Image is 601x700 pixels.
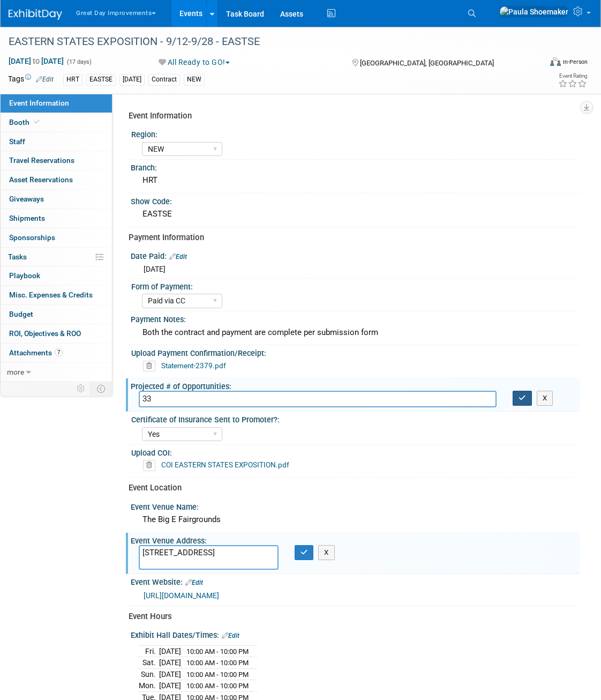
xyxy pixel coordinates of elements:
[159,668,181,680] td: [DATE]
[360,59,494,67] span: [GEOGRAPHIC_DATA], [GEOGRAPHIC_DATA]
[9,99,69,107] span: Event Information
[9,310,33,318] span: Budget
[131,627,580,641] div: Exhibit Hall Dates/Times:
[1,305,112,324] a: Budget
[86,74,116,85] div: EASTSE
[131,311,580,325] div: Payment Notes:
[1,151,112,170] a: Travel Reservations
[1,266,112,285] a: Playbook
[139,324,572,341] div: Both the contract and payment are complete per submission form
[131,412,575,425] div: Certificate of Insurance Sent to Promoter?:
[9,156,74,165] span: Travel Reservations
[131,193,580,207] div: Show Code:
[169,253,187,260] a: Edit
[1,94,112,113] a: Event Information
[139,172,572,189] div: HRT
[9,118,42,126] span: Booth
[66,58,92,65] span: (17 days)
[8,73,54,86] td: Tags
[161,361,226,370] a: Statement-2379.pdf
[131,126,575,140] div: Region:
[139,206,572,222] div: EASTSE
[498,56,588,72] div: Event Format
[55,348,63,356] span: 7
[9,9,62,20] img: ExhibitDay
[186,647,249,656] span: 10:00 AM - 10:00 PM
[186,671,249,679] span: 10:00 AM - 10:00 PM
[9,233,55,242] span: Sponsorships
[34,119,40,125] i: Booth reservation complete
[1,344,112,362] a: Attachments7
[131,533,580,546] div: Event Venue Address:
[131,248,580,262] div: Date Paid:
[9,291,93,299] span: Misc. Expenses & Credits
[139,511,572,528] div: The Big E Fairgrounds
[143,461,160,469] a: Delete attachment?
[131,499,580,512] div: Event Venue Name:
[131,160,580,173] div: Branch:
[131,378,580,392] div: Projected # of Opportunities:
[119,74,145,85] div: [DATE]
[139,657,159,669] td: Sat.
[31,57,41,65] span: to
[63,74,82,85] div: HRT
[499,6,569,18] img: Paula Shoemaker
[9,214,45,222] span: Shipments
[159,645,181,657] td: [DATE]
[159,680,181,692] td: [DATE]
[8,56,64,66] span: [DATE] [DATE]
[9,329,81,338] span: ROI, Objectives & ROO
[8,252,27,261] span: Tasks
[537,391,553,406] button: X
[1,363,112,382] a: more
[91,382,112,396] td: Toggle Event Tabs
[562,58,588,66] div: In-Person
[1,324,112,343] a: ROI, Objectives & ROO
[318,545,335,560] button: X
[1,286,112,304] a: Misc. Expenses & Credits
[186,682,249,690] span: 10:00 AM - 10:00 PM
[1,209,112,228] a: Shipments
[148,74,180,85] div: Contract
[139,645,159,657] td: Fri.
[9,271,40,280] span: Playbook
[7,368,24,376] span: more
[139,680,159,692] td: Mon.
[1,228,112,247] a: Sponsorships
[1,248,112,266] a: Tasks
[131,279,575,292] div: Form of Payment:
[144,591,219,600] a: [URL][DOMAIN_NAME]
[185,579,203,586] a: Edit
[129,110,572,122] div: Event Information
[129,482,572,494] div: Event Location
[1,132,112,151] a: Staff
[131,445,575,458] div: Upload COI:
[9,348,63,357] span: Attachments
[72,382,91,396] td: Personalize Event Tab Strip
[131,574,580,588] div: Event Website:
[161,460,289,469] a: COI EASTERN STATES EXPOSITION.pdf
[9,175,73,184] span: Asset Reservations
[9,195,44,203] span: Giveaways
[550,57,561,66] img: Format-Inperson.png
[184,74,205,85] div: NEW
[36,76,54,83] a: Edit
[1,190,112,208] a: Giveaways
[159,657,181,669] td: [DATE]
[1,170,112,189] a: Asset Reservations
[143,362,160,370] a: Delete attachment?
[155,57,234,68] button: All Ready to GO!
[1,113,112,132] a: Booth
[222,632,239,639] a: Edit
[139,668,159,680] td: Sun.
[9,137,25,146] span: Staff
[558,73,587,79] div: Event Rating
[129,611,572,622] div: Event Hours
[186,659,249,667] span: 10:00 AM - 10:00 PM
[131,345,575,359] div: Upload Payment Confirmation/Receipt:
[5,32,531,51] div: EASTERN STATES EXPOSITION - 9/12-9/28 - EASTSE
[144,265,166,273] span: [DATE]
[129,232,572,243] div: Payment Information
